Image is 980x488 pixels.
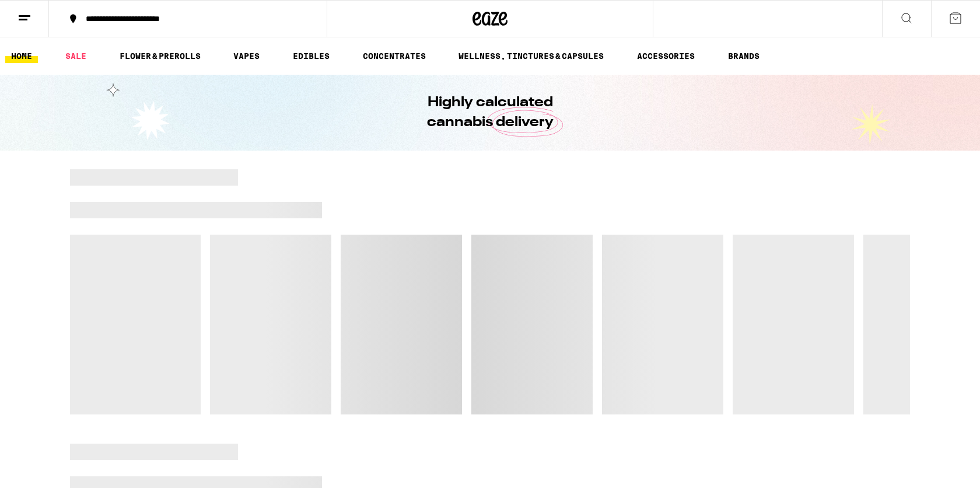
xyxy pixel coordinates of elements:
[631,49,701,63] a: ACCESSORIES
[287,49,335,63] a: EDIBLES
[722,49,765,63] a: BRANDS
[394,93,586,133] h1: Highly calculated cannabis delivery
[114,49,206,63] a: FLOWER & PREROLLS
[5,49,38,63] a: HOME
[228,49,265,63] a: VAPES
[453,49,610,63] a: WELLNESS, TINCTURES & CAPSULES
[357,49,432,63] a: CONCENTRATES
[60,49,92,63] a: SALE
